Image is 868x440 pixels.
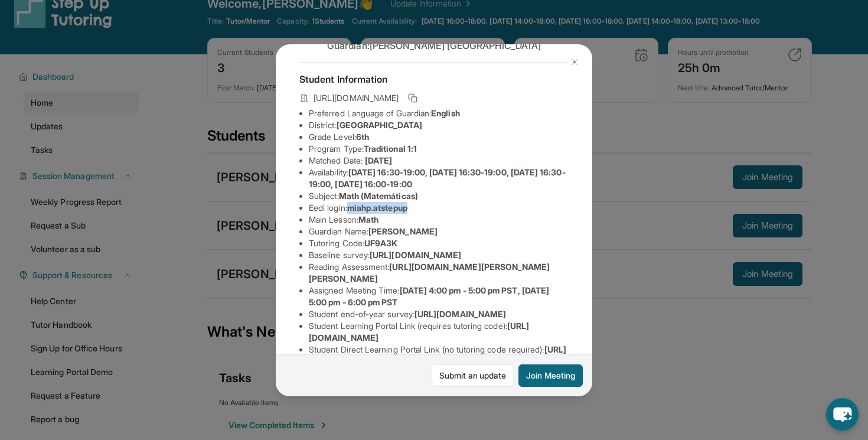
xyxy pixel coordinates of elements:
li: Eedi login : [309,202,569,214]
span: Traditional 1:1 [364,144,417,154]
span: English [431,108,460,118]
span: [PERSON_NAME] [368,226,438,236]
li: Availability: [309,167,569,190]
li: Assigned Meeting Time : [309,285,569,308]
li: Student end-of-year survey : [309,308,569,320]
li: Student Learning Portal Link (requires tutoring code) : [309,320,569,344]
span: [GEOGRAPHIC_DATA] [337,120,422,130]
button: chat-button [826,398,859,431]
span: 6th [356,132,369,142]
li: Reading Assessment : [309,261,569,285]
li: Guardian Name : [309,226,569,237]
span: Math [358,214,378,224]
img: Close Icon [570,57,579,67]
h4: Student Information [299,72,569,86]
span: UF9A3K [364,238,397,248]
li: Program Type: [309,143,569,155]
p: Guardian: [PERSON_NAME] [GEOGRAPHIC_DATA] [299,38,569,53]
span: [URL][DOMAIN_NAME] [415,309,506,319]
span: Math (Matemáticas) [339,191,418,201]
li: Student Direct Learning Portal Link (no tutoring code required) : [309,344,569,367]
button: Join Meeting [518,364,583,387]
a: Submit an update [432,364,514,387]
li: Grade Level: [309,131,569,143]
li: Baseline survey : [309,249,569,261]
li: Tutoring Code : [309,237,569,249]
span: [URL][DOMAIN_NAME][PERSON_NAME][PERSON_NAME] [309,262,550,283]
span: [DATE] [365,155,392,165]
span: [DATE] 4:00 pm - 5:00 pm PST, [DATE] 5:00 pm - 6:00 pm PST [309,285,549,307]
li: Main Lesson : [309,214,569,226]
li: Preferred Language of Guardian: [309,107,569,119]
span: [DATE] 16:30-19:00, [DATE] 16:30-19:00, [DATE] 16:30-19:00, [DATE] 16:00-19:00 [309,167,566,189]
span: [URL][DOMAIN_NAME] [314,92,399,104]
li: Matched Date: [309,155,569,167]
button: Copy link [406,91,420,105]
li: District: [309,119,569,131]
span: miahp.atstepup [347,203,407,213]
span: [URL][DOMAIN_NAME] [370,250,461,260]
li: Subject : [309,190,569,202]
